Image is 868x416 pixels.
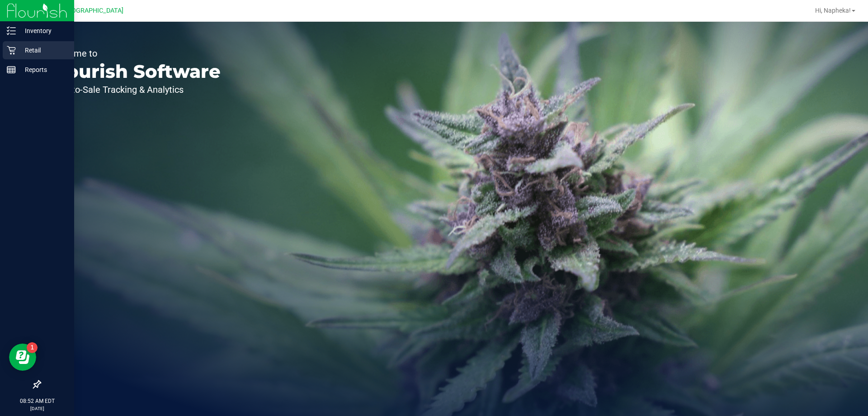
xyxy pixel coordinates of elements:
[9,344,36,371] iframe: Resource center
[16,45,70,56] p: Retail
[4,397,70,405] p: 08:52 AM EDT
[61,7,123,14] span: [GEOGRAPHIC_DATA]
[815,7,851,14] span: Hi, Napheka!
[49,85,221,94] p: Seed-to-Sale Tracking & Analytics
[49,49,221,58] p: Welcome to
[27,342,38,353] iframe: Resource center unread badge
[7,65,16,74] inline-svg: Reports
[7,46,16,55] inline-svg: Retail
[4,405,70,412] p: [DATE]
[7,26,16,35] inline-svg: Inventory
[16,25,70,36] p: Inventory
[49,62,221,81] p: Flourish Software
[16,64,70,75] p: Reports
